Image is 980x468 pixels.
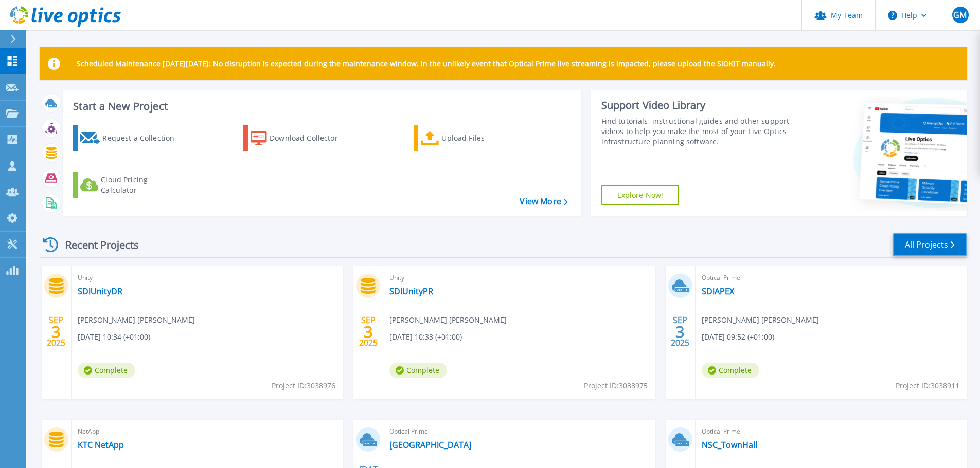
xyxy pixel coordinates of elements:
[46,313,66,350] div: SEP 2025
[584,380,648,391] span: Project ID: 3038975
[702,363,759,378] span: Complete
[953,11,967,19] span: GM
[670,313,690,350] div: SEP 2025
[675,327,685,336] span: 3
[73,125,188,151] a: Request a Collection
[78,331,150,343] span: [DATE] 10:34 (+01:00)
[77,60,776,68] p: Scheduled Maintenance [DATE][DATE]: No disruption is expected during the maintenance window. In t...
[102,128,185,148] div: Request a Collection
[389,363,447,378] span: Complete
[243,125,358,151] a: Download Collector
[389,440,471,450] a: [GEOGRAPHIC_DATA]
[414,125,528,151] a: Upload Files
[389,272,649,284] span: Unity
[40,232,153,257] div: Recent Projects
[702,286,734,296] a: SDIAPEX
[896,380,959,391] span: Project ID: 3038911
[73,101,567,112] h3: Start a New Project
[389,426,649,437] span: Optical Prime
[520,197,567,207] a: View More
[601,99,793,112] div: Support Video Library
[702,440,757,450] a: NSC_TownHall
[389,331,462,343] span: [DATE] 10:33 (+01:00)
[441,128,524,148] div: Upload Files
[78,440,124,450] a: KTC NetApp
[78,272,337,284] span: Unity
[389,286,433,296] a: SDIUnityPR
[893,233,967,256] a: All Projects
[78,426,337,437] span: NetApp
[601,116,793,147] div: Find tutorials, instructional guides and other support videos to help you make the most of your L...
[359,313,378,350] div: SEP 2025
[364,327,373,336] span: 3
[78,314,195,326] span: [PERSON_NAME] , [PERSON_NAME]
[702,314,819,326] span: [PERSON_NAME] , [PERSON_NAME]
[270,128,352,148] div: Download Collector
[702,272,961,284] span: Optical Prime
[101,175,183,195] div: Cloud Pricing Calculator
[73,172,188,198] a: Cloud Pricing Calculator
[389,314,507,326] span: [PERSON_NAME] , [PERSON_NAME]
[78,286,122,296] a: SDIUnityDR
[272,380,335,391] span: Project ID: 3038976
[702,426,961,437] span: Optical Prime
[601,185,680,205] a: Explore Now!
[51,327,61,336] span: 3
[78,363,135,378] span: Complete
[702,331,774,343] span: [DATE] 09:52 (+01:00)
